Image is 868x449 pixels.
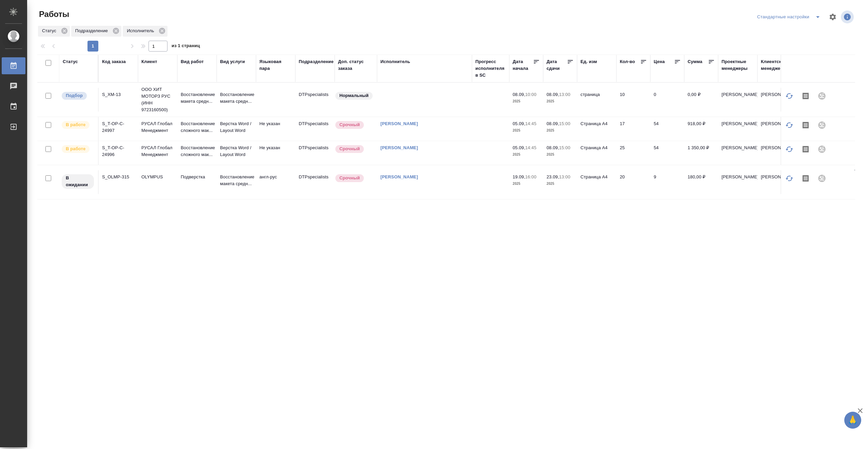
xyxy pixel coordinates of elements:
[339,175,360,181] p: Срочный
[513,145,525,150] p: 05.09,
[295,170,335,194] td: DTPspecialists
[259,58,292,72] div: Языковая пара
[513,127,540,134] p: 2025
[256,117,295,141] td: Не указан
[220,91,253,105] p: Восстановление макета средн...
[220,144,253,158] p: Верстка Word / Layout Word
[61,120,95,130] div: Исполнитель выполняет работу
[299,58,334,65] div: Подразделение
[577,88,616,112] td: страница
[797,117,814,133] button: Скопировать мини-бриф
[339,92,369,99] p: Нормальный
[102,174,135,180] div: S_OLMP-315
[220,174,253,187] p: Восстановление макета средн...
[755,12,825,22] div: split button
[102,120,135,134] div: S_T-OP-C-24997
[757,170,797,194] td: [PERSON_NAME]
[66,121,85,128] p: В работе
[547,58,567,72] div: Дата сдачи
[181,91,213,105] p: Восстановление макета средн...
[141,174,174,180] p: OLYMPUS
[513,58,533,72] div: Дата начала
[256,170,295,194] td: англ-рус
[380,58,410,65] div: Исполнитель
[650,170,684,194] td: 9
[547,174,559,179] p: 23.09,
[513,180,540,187] p: 2025
[61,144,95,154] div: Исполнитель выполняет работу
[37,9,69,20] span: Работы
[66,92,83,99] p: Подбор
[684,141,718,165] td: 1 350,00 ₽
[547,151,574,158] p: 2025
[338,58,374,72] div: Доп. статус заказа
[380,145,418,150] a: [PERSON_NAME]
[577,141,616,165] td: Страница А4
[616,141,650,165] td: 25
[63,58,78,65] div: Статус
[814,117,830,133] div: Проект не привязан
[513,92,525,97] p: 08.09,
[547,92,559,97] p: 08.09,
[616,170,650,194] td: 20
[650,88,684,112] td: 0
[781,170,797,187] button: Обновить
[181,120,213,134] p: Восстановление сложного мак...
[814,141,830,157] div: Проект не привязан
[781,117,797,133] button: Обновить
[684,88,718,112] td: 0,00 ₽
[66,175,90,188] p: В ожидании
[141,86,174,113] p: ООО ХИТ МОТОРЗ РУС (ИНН 9723160500)
[71,26,121,37] div: Подразделение
[513,174,525,179] p: 19.09,
[339,145,360,152] p: Срочный
[559,92,570,97] p: 13:00
[525,174,536,179] p: 16:00
[547,145,559,150] p: 08.09,
[525,121,536,126] p: 14:45
[75,27,110,34] p: Подразделение
[757,88,797,112] td: [PERSON_NAME]
[61,91,95,100] div: Можно подбирать исполнителей
[847,413,859,427] span: 🙏
[181,144,213,158] p: Восстановление сложного мак...
[380,121,418,126] a: [PERSON_NAME]
[295,117,335,141] td: DTPspecialists
[577,117,616,141] td: Страница А4
[814,170,830,187] div: Проект не привязан
[825,9,841,25] span: Настроить таблицу
[781,141,797,157] button: Обновить
[580,58,597,65] div: Ед. изм
[616,117,650,141] td: 17
[513,121,525,126] p: 05.09,
[814,88,830,104] div: Проект не привязан
[547,98,574,105] p: 2025
[339,121,360,128] p: Срочный
[181,58,204,65] div: Вид работ
[127,27,156,34] p: Исполнитель
[559,174,570,179] p: 13:00
[295,88,335,112] td: DTPspecialists
[380,174,418,179] a: [PERSON_NAME]
[684,117,718,141] td: 918,00 ₽
[844,412,861,429] button: 🙏
[220,120,253,134] p: Верстка Word / Layout Word
[757,141,797,165] td: [PERSON_NAME]
[525,145,536,150] p: 14:45
[797,141,814,157] button: Скопировать мини-бриф
[475,58,506,79] div: Прогресс исполнителя в SC
[559,145,570,150] p: 15:00
[761,58,793,72] div: Клиентские менеджеры
[718,141,757,165] td: [PERSON_NAME]
[141,144,174,158] p: РУСАЛ Глобал Менеджмент
[620,58,635,65] div: Кол-во
[256,141,295,165] td: Не указан
[141,120,174,134] p: РУСАЛ Глобал Менеджмент
[577,170,616,194] td: Страница А4
[220,58,245,65] div: Вид услуги
[547,180,574,187] p: 2025
[547,127,574,134] p: 2025
[141,58,157,65] div: Клиент
[650,117,684,141] td: 54
[688,58,702,65] div: Сумма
